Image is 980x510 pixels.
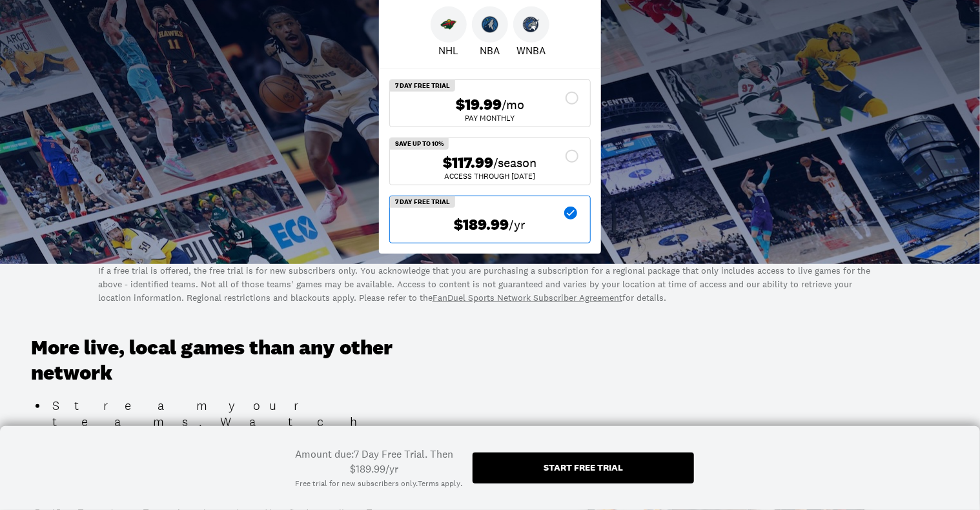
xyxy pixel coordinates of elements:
span: /yr [509,216,526,234]
p: NHL [439,43,459,58]
p: NBA [480,43,500,58]
span: $19.99 [456,96,502,114]
div: 7 Day Free Trial [390,196,455,208]
a: Terms apply [418,478,460,489]
div: Save Up To 10% [390,138,449,150]
img: Lynx [523,16,540,33]
span: $117.99 [444,154,494,172]
div: Amount due: 7 Day Free Trial. Then $189.99/yr [286,447,462,476]
h3: More live, local games than any other network [31,336,444,385]
img: Wild [440,16,457,33]
span: /season [494,154,537,172]
a: FanDuel Sports Network Subscriber Agreement [433,292,622,303]
p: WNBA [517,43,546,58]
div: Start free trial [544,463,623,472]
div: Free trial for new subscribers only. . [295,478,462,489]
p: If a free trial is offered, the free trial is for new subscribers only. You acknowledge that you ... [98,264,882,305]
span: $189.99 [454,216,509,234]
li: Stream your teams. Watch live, local NBA, NHL, and MLB games all season [48,398,444,495]
div: ACCESS THROUGH [DATE] [400,172,580,180]
img: Timberwolves [482,16,498,33]
span: /mo [502,96,524,114]
div: Pay Monthly [400,114,580,122]
div: 7 Day Free Trial [390,80,455,92]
